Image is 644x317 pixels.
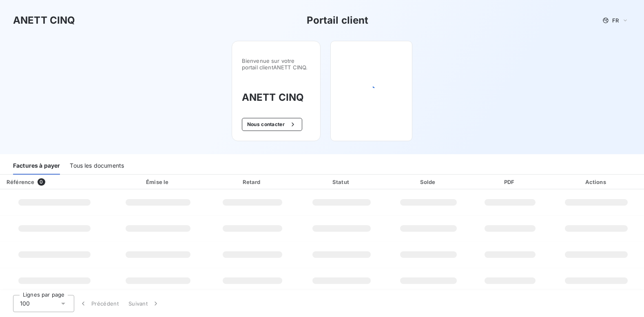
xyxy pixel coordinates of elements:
[38,178,45,186] span: 0
[13,157,60,175] div: Factures à payer
[13,13,75,28] h3: ANETT CINQ
[111,178,206,186] div: Émise le
[209,178,296,186] div: Retard
[550,178,642,186] div: Actions
[307,13,369,28] h3: Portail client
[242,58,310,71] span: Bienvenue sur votre portail client ANETT CINQ .
[242,90,310,105] h3: ANETT CINQ
[124,295,165,312] button: Suivant
[612,17,619,24] span: FR
[473,178,547,186] div: PDF
[299,178,384,186] div: Statut
[387,178,470,186] div: Solde
[70,157,124,175] div: Tous les documents
[7,179,34,185] div: Référence
[74,295,124,312] button: Précédent
[20,299,30,308] span: 100
[242,118,302,131] button: Nous contacter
